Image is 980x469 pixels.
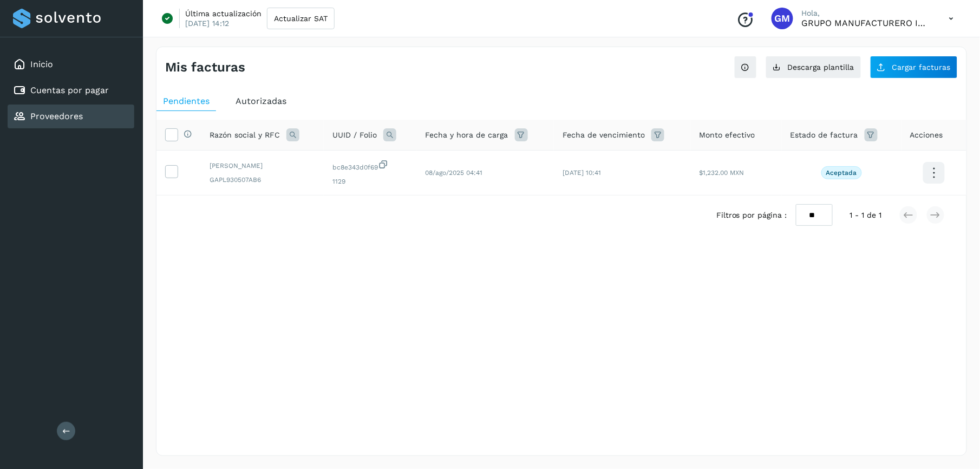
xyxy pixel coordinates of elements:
[910,129,943,141] span: Acciones
[30,59,53,69] a: Inicio
[163,96,210,106] span: Pendientes
[850,210,882,221] span: 1 - 1 de 1
[8,79,134,102] div: Cuentas por pagar
[802,9,932,18] p: Hola,
[236,96,286,106] span: Autorizadas
[185,9,262,18] p: Última actualización
[267,8,335,29] button: Actualizar SAT
[802,18,932,28] p: GRUPO MANUFACTURERO INDUSTRIAL GMI SAPI DE CV
[332,159,408,172] span: bc8e343d0f69
[332,129,377,141] span: UUID / Folio
[185,18,229,28] p: [DATE] 14:12
[426,169,483,177] span: 08/ago/2025 04:41
[788,63,854,71] span: Descarga plantilla
[426,129,508,141] span: Fecha y hora de carga
[332,177,408,186] span: 1129
[274,15,328,22] span: Actualizar SAT
[716,210,787,221] span: Filtros por página :
[790,129,858,141] span: Estado de factura
[563,169,601,177] span: [DATE] 10:41
[210,175,315,185] span: GAPL930507AB6
[563,129,645,141] span: Fecha de vencimiento
[699,129,755,141] span: Monto efectivo
[8,105,134,128] div: Proveedores
[30,111,83,121] a: Proveedores
[870,56,958,79] button: Cargar facturas
[30,85,109,95] a: Cuentas por pagar
[826,169,857,177] p: Aceptada
[210,129,280,141] span: Razón social y RFC
[165,60,245,75] h4: Mis facturas
[766,56,861,79] button: Descarga plantilla
[892,63,951,71] span: Cargar facturas
[210,161,315,171] span: [PERSON_NAME]
[8,53,134,76] div: Inicio
[699,169,744,177] span: $1,232.00 MXN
